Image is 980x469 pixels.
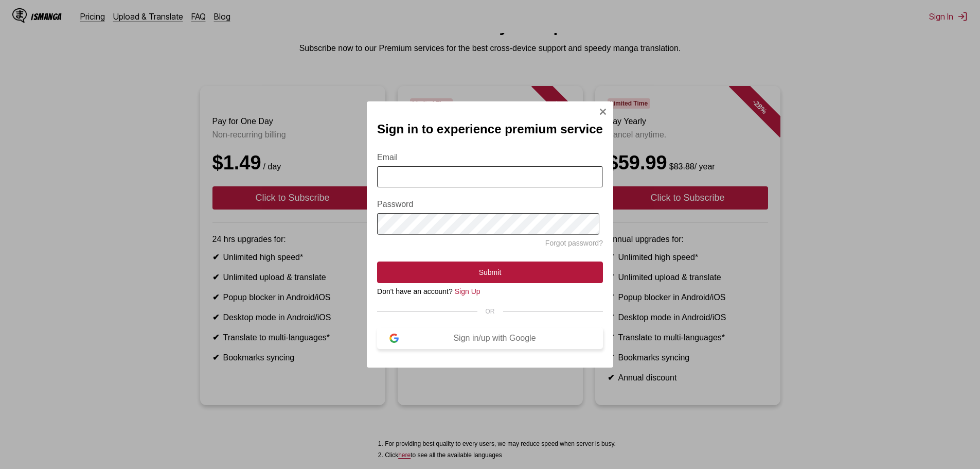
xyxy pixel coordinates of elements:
[455,287,480,296] a: Sign Up
[367,101,613,368] div: Sign In Modal
[377,200,603,209] label: Password
[377,308,603,315] div: OR
[389,334,399,343] img: google-logo
[545,239,603,247] a: Forgot password?
[399,334,591,343] div: Sign in/up with Google
[377,287,603,296] div: Don't have an account?
[377,327,603,349] button: Sign in/up with Google
[377,262,603,283] button: Submit
[599,108,607,116] img: Close
[377,153,603,162] label: Email
[377,122,603,136] h2: Sign in to experience premium service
